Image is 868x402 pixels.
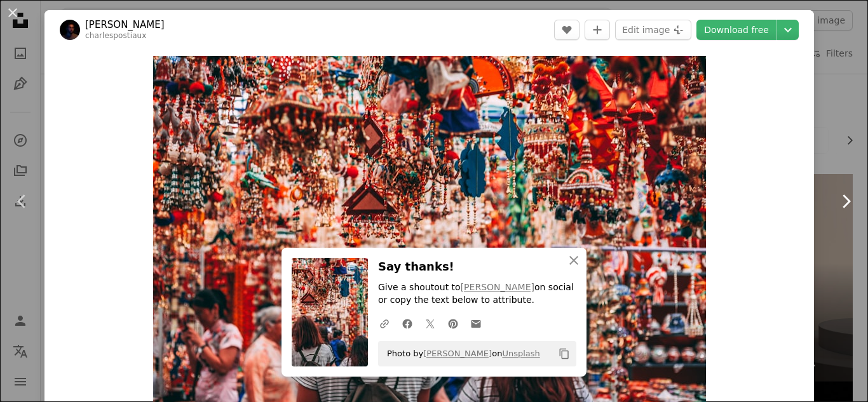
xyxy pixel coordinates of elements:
p: Give a shoutout to on social or copy the text below to attribute. [378,281,576,307]
a: [PERSON_NAME] [423,349,492,358]
a: Unsplash [502,349,539,358]
a: Share on Pinterest [442,311,465,336]
img: Go to Charles Postiaux's profile [60,20,80,40]
button: Choose download size [777,20,799,40]
button: Edit image [615,20,691,40]
button: Like [554,20,580,40]
a: Share over email [465,311,487,336]
button: Add to Collection [585,20,610,40]
a: [PERSON_NAME] [461,282,534,292]
a: Download free [696,20,776,40]
span: Photo by on [381,344,540,364]
a: Next [824,140,868,262]
a: [PERSON_NAME] [85,18,165,31]
button: Copy to clipboard [553,343,575,365]
h3: Say thanks! [378,258,576,276]
a: Share on Twitter [419,311,442,336]
a: charlespostiaux [85,31,147,40]
a: Share on Facebook [396,311,419,336]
